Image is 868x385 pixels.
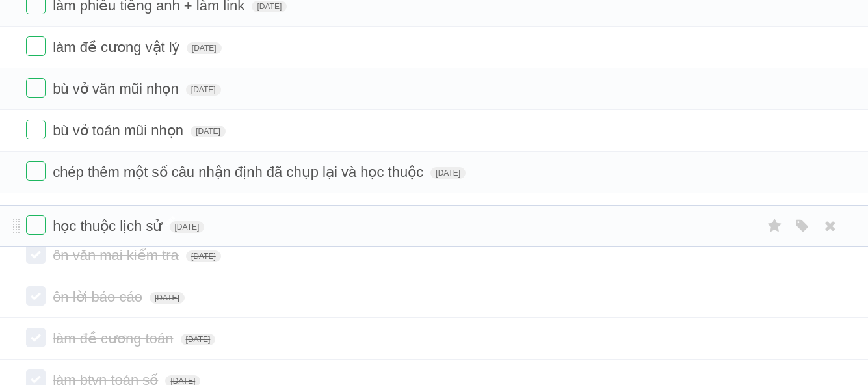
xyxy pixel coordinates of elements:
span: bù vở toán mũi nhọn [53,122,187,139]
label: Star task [763,215,787,237]
span: [DATE] [186,250,221,262]
label: Done [26,36,46,56]
label: Done [26,78,46,98]
label: Done [26,286,46,306]
span: [DATE] [150,292,185,304]
span: [DATE] [186,84,221,96]
span: [DATE] [252,1,287,12]
span: học thuộc lịch sử [53,218,165,234]
span: làm đề cương vật lý [53,39,183,55]
label: Done [26,120,46,139]
span: ôn lời báo cáo [53,289,146,305]
span: [DATE] [187,42,222,54]
label: Done [26,215,46,235]
span: [DATE] [191,126,226,137]
label: Done [26,245,46,264]
span: ôn văn mai kiểm tra [53,247,182,263]
label: Done [26,161,46,181]
label: Done [26,328,46,347]
span: [DATE] [170,221,205,233]
span: [DATE] [181,334,216,345]
span: bù vở văn mũi nhọn [53,81,182,97]
span: làm đề cương toán [53,330,176,347]
span: [DATE] [430,167,466,179]
span: chép thêm một số câu nhận định đã chụp lại và học thuộc [53,164,427,180]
